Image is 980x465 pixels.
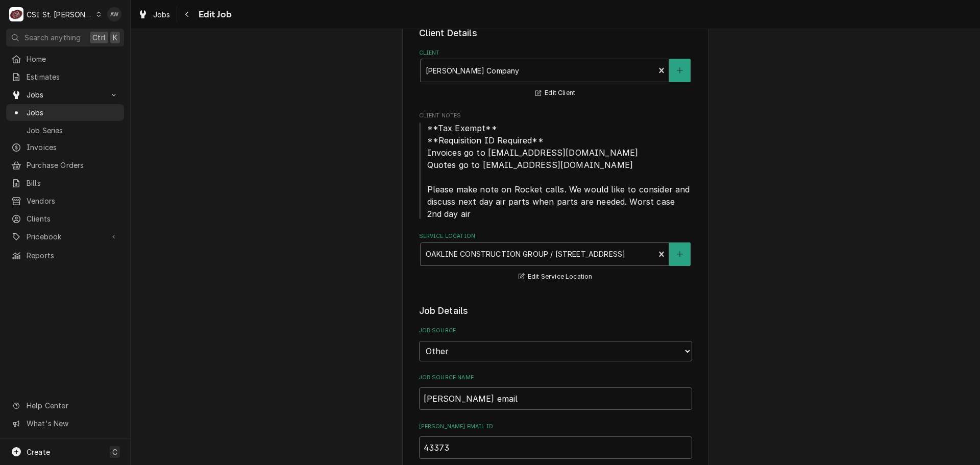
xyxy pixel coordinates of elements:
span: Estimates [27,71,119,82]
a: Vendors [6,192,124,209]
a: Clients [6,210,124,227]
a: Job Series [6,122,124,139]
a: Go to Pricebook [6,228,124,245]
span: Jobs [27,89,104,100]
a: Purchase Orders [6,157,124,174]
div: Job Source [419,327,692,361]
a: Go to What's New [6,415,124,432]
span: Jobs [153,9,170,20]
button: Create New Location [669,242,691,266]
span: Client Notes [419,122,692,220]
span: Create [27,448,50,456]
span: Ctrl [92,32,106,43]
a: Go to Help Center [6,397,124,414]
a: Invoices [6,139,124,156]
span: Bills [27,178,119,188]
span: Search anything [24,32,81,43]
span: **Tax Exempt** **Requisition ID Required** Invoices go to [EMAIL_ADDRESS][DOMAIN_NAME] Quotes go ... [427,123,693,219]
label: Job Source Name [419,374,692,382]
a: Estimates [6,68,124,85]
span: K [113,32,117,43]
button: Search anythingCtrlK [6,29,124,46]
span: What's New [27,418,118,429]
svg: Create New Client [677,67,683,74]
div: AW [107,7,121,21]
span: Edit Job [195,8,232,21]
div: Service Location [419,232,692,283]
button: Edit Client [534,87,577,100]
span: Purchase Orders [27,160,119,170]
span: Reports [27,250,119,261]
a: Jobs [134,6,175,23]
label: Job Source [419,327,692,335]
span: Client Notes [419,112,692,120]
label: Client [419,49,692,57]
span: Clients [27,213,119,224]
label: [PERSON_NAME] email ID [419,423,692,431]
div: Client Notes [419,112,692,219]
button: Navigate back [179,6,195,22]
span: Help Center [27,400,118,411]
label: Service Location [419,232,692,240]
div: C [9,7,23,21]
button: Create New Client [669,59,691,82]
a: Go to Jobs [6,86,124,103]
a: Reports [6,247,124,264]
span: Pricebook [27,231,104,242]
div: CSI St. [PERSON_NAME] [27,9,93,20]
div: Job Source Name [419,374,692,410]
span: C [112,447,117,457]
span: Home [27,54,119,64]
span: Vendors [27,195,119,206]
a: Bills [6,175,124,191]
span: Job Series [27,125,119,136]
div: Client [419,49,692,100]
span: Jobs [27,107,119,118]
div: Alexandria Wilp's Avatar [107,7,121,21]
a: Jobs [6,104,124,121]
legend: Job Details [419,304,692,317]
span: Invoices [27,142,119,153]
button: Edit Service Location [517,271,594,283]
a: Home [6,51,124,67]
div: Vivian email ID [419,423,692,459]
svg: Create New Location [677,251,683,258]
div: CSI St. Louis's Avatar [9,7,23,21]
legend: Client Details [419,27,692,40]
